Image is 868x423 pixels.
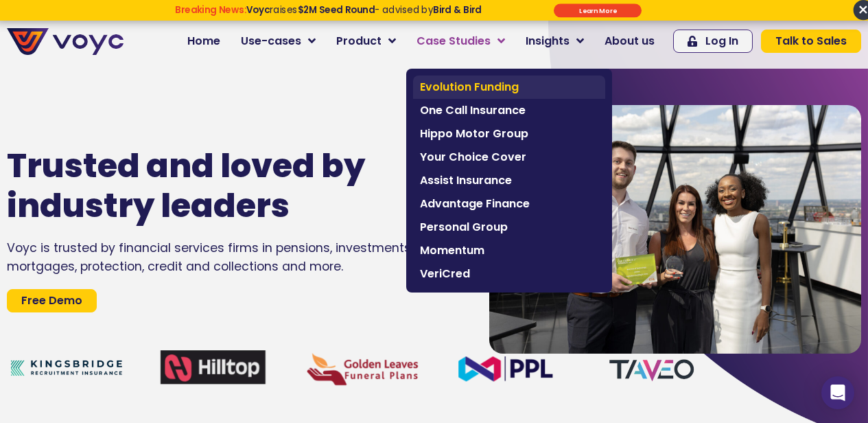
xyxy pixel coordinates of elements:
[417,33,491,49] span: Case Studies
[433,3,482,16] strong: Bird & Bird
[336,33,382,49] span: Product
[326,27,406,55] a: Product
[21,295,82,306] span: Free Demo
[705,36,738,47] span: Log In
[526,33,570,49] span: Insights
[761,30,861,53] a: Talk to Sales
[246,3,270,16] strong: Voyc
[413,262,605,286] a: VeriCred
[413,76,605,99] a: Evolution Funding
[128,4,528,26] div: Breaking News: Voyc raises $2M Seed Round - advised by Bird & Bird
[605,33,655,49] span: About us
[7,28,124,55] img: voyc-full-logo
[413,239,605,262] a: Momentum
[420,196,598,212] span: Advantage Finance
[821,376,854,409] div: Open Intercom Messenger
[7,146,407,225] h1: Trusted and loved by industry leaders
[413,99,605,122] a: One Call Insurance
[673,30,753,53] a: Log In
[413,146,605,169] a: Your Choice Cover
[420,242,598,259] span: Momentum
[413,192,605,216] a: Advantage Finance
[7,239,448,275] div: Voyc is trusted by financial services firms in pensions, investments, mortgages, protection, cred...
[177,27,231,55] a: Home
[420,149,598,165] span: Your Choice Cover
[297,3,375,16] strong: $2M Seed Round
[554,3,642,17] div: Submit
[420,126,598,142] span: Hippo Motor Group
[515,27,594,55] a: Insights
[413,169,605,192] a: Assist Insurance
[7,289,97,312] a: Free Demo
[175,3,246,16] strong: Breaking News:
[413,122,605,146] a: Hippo Motor Group
[231,27,326,55] a: Use-cases
[775,36,847,47] span: Talk to Sales
[241,33,301,49] span: Use-cases
[187,33,220,49] span: Home
[413,216,605,239] a: Personal Group
[420,102,598,119] span: One Call Insurance
[420,266,598,282] span: VeriCred
[420,172,598,189] span: Assist Insurance
[420,79,598,95] span: Evolution Funding
[246,3,482,16] span: raises - advised by
[594,27,665,55] a: About us
[406,27,515,55] a: Case Studies
[420,219,598,236] span: Personal Group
